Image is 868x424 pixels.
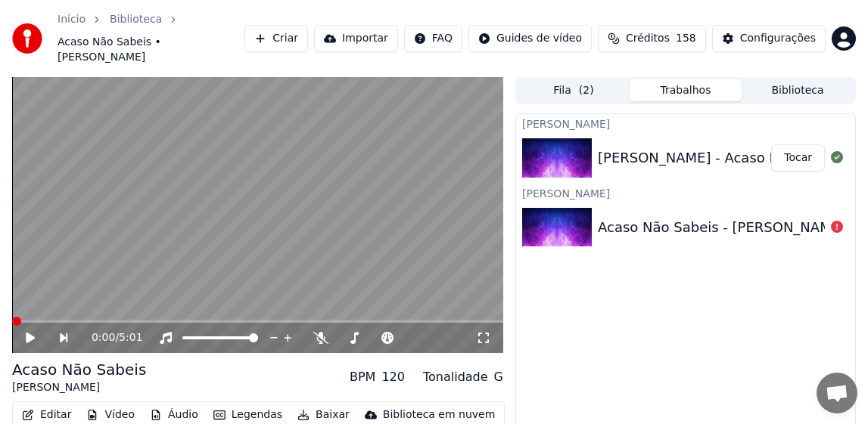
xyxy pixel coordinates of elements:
[518,79,630,101] button: Fila
[350,368,375,386] div: BPM
[771,144,825,172] button: Tocar
[58,12,244,65] nav: breadcrumb
[423,368,488,386] div: Tonalidade
[58,35,244,65] span: Acaso Não Sabeis • [PERSON_NAME]
[817,373,857,413] div: Bate-papo aberto
[92,330,128,345] div: /
[12,359,146,380] div: Acaso Não Sabeis
[516,114,855,132] div: [PERSON_NAME]
[381,368,405,386] div: 120
[244,25,308,52] button: Criar
[12,380,146,395] div: [PERSON_NAME]
[598,217,845,238] div: Acaso Não Sabeis - [PERSON_NAME]
[110,12,162,27] a: Biblioteca
[630,79,742,101] button: Trabalhos
[494,368,503,386] div: G
[579,83,594,98] span: ( 2 )
[516,184,855,202] div: [PERSON_NAME]
[598,25,706,52] button: Créditos158
[12,23,42,54] img: youka
[626,31,670,46] span: Créditos
[92,330,115,345] span: 0:00
[404,25,462,52] button: FAQ
[712,25,826,52] button: Configurações
[676,31,696,46] span: 158
[383,407,496,422] div: Biblioteca em nuvem
[58,12,86,27] a: Início
[742,79,854,101] button: Biblioteca
[119,330,142,345] span: 5:01
[468,25,592,52] button: Guides de vídeo
[314,25,398,52] button: Importar
[740,31,816,46] div: Configurações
